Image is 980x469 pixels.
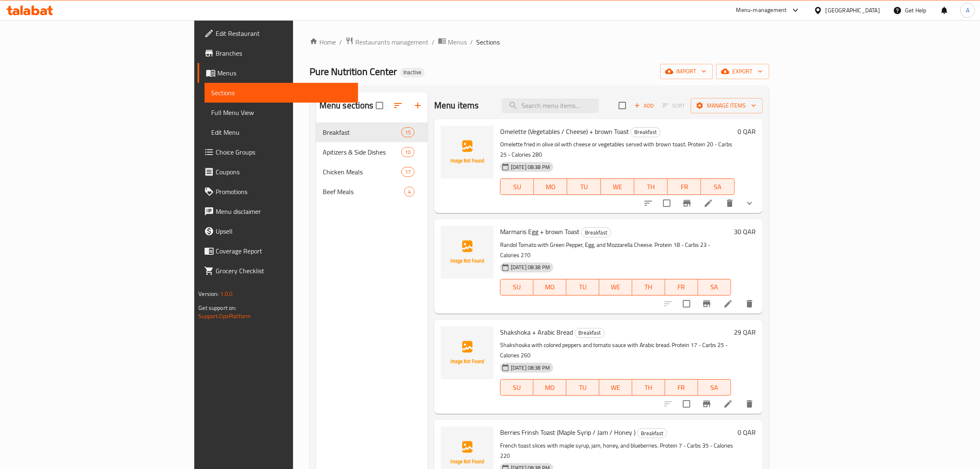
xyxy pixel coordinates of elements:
[566,279,599,295] button: TU
[537,281,563,293] span: MO
[355,37,428,47] span: Restaurants management
[388,96,408,115] span: Sort sections
[198,142,358,162] a: Choice Groups
[211,88,351,98] span: Sections
[603,382,629,394] span: WE
[316,119,428,205] nav: Menu sections
[575,328,604,338] span: Breakfast
[665,379,698,396] button: FR
[402,148,414,156] span: 10
[400,68,425,77] div: Inactive
[401,167,414,177] div: items
[582,228,611,237] span: Breakfast
[658,195,675,212] span: Select to update
[638,181,664,193] span: TH
[504,281,530,293] span: SU
[740,294,759,314] button: delete
[671,181,698,193] span: FR
[432,37,435,47] li: /
[638,429,667,438] span: Breakfast
[198,221,358,241] a: Upsell
[198,23,358,43] a: Edit Restaurant
[402,129,414,136] span: 15
[500,240,731,260] p: Randol Tomato with Green Pepper, Egg, and Mozzarella Cheese. Protein 18 - Carbs 23 - Calories 270
[533,279,566,295] button: MO
[216,246,351,256] span: Coverage Report
[216,48,351,58] span: Branches
[310,37,769,47] nav: breadcrumb
[198,182,358,202] a: Promotions
[691,98,763,113] button: Manage items
[216,28,351,38] span: Edit Restaurant
[500,426,635,439] span: Berries Frinsh Toast (Maple Syrip / Jam / Honey )
[537,382,563,394] span: MO
[740,394,759,414] button: delete
[966,6,969,15] span: A
[633,101,655,110] span: Add
[575,328,605,338] div: Breakfast
[405,188,414,196] span: 4
[441,326,493,379] img: Shakshoka + Arabic Bread
[198,288,219,299] span: Version:
[581,227,611,237] div: Breakfast
[441,126,493,178] img: Omelette (Vegetables / Cheese) + brown Toast
[697,101,756,111] span: Manage items
[500,225,580,238] span: Marmaris Egg + brown Toast
[604,181,631,193] span: WE
[216,167,351,177] span: Coupons
[323,187,404,197] span: Beef Meals
[198,43,358,63] a: Branches
[316,142,428,162] div: Apitizers & Side Dishes10
[316,162,428,182] div: Chicken Meals17
[570,281,596,293] span: TU
[665,279,698,295] button: FR
[738,427,756,438] h6: 0 QAR
[678,295,695,312] span: Select to update
[198,261,358,281] a: Grocery Checklist
[734,226,756,237] h6: 30 QAR
[408,96,428,115] button: Add section
[198,311,251,321] a: Support.OpsPlatform
[599,379,632,396] button: WE
[216,226,351,236] span: Upsell
[211,127,351,137] span: Edit Menu
[205,83,358,103] a: Sections
[448,37,467,47] span: Menus
[401,147,414,157] div: items
[614,97,631,114] span: Select section
[701,178,734,195] button: SA
[211,108,351,117] span: Full Menu View
[599,279,632,295] button: WE
[216,266,351,276] span: Grocery Checklist
[198,63,358,83] a: Menus
[533,379,566,396] button: MO
[500,139,735,160] p: Omelette fried in olive oil with cheese or vegetables served with brown toast. Protein 20 - Carbs...
[657,99,691,112] span: Select section first
[217,68,351,78] span: Menus
[198,241,358,261] a: Coverage Report
[401,127,414,137] div: items
[701,281,728,293] span: SA
[323,127,401,137] span: Breakfast
[205,103,358,122] a: Full Menu View
[500,326,573,338] span: Shakshoka + Arabic Bread
[631,127,660,137] span: Breakfast
[637,428,667,438] div: Breakfast
[438,37,467,47] a: Menus
[736,5,787,15] div: Menu-management
[198,162,358,182] a: Coupons
[570,181,597,193] span: TU
[716,64,769,79] button: export
[704,181,731,193] span: SA
[323,167,401,177] span: Chicken Meals
[632,379,665,396] button: TH
[698,279,731,295] button: SA
[698,379,731,396] button: SA
[632,279,665,295] button: TH
[500,125,629,138] span: Omelette (Vegetables / Cheese) + brown Toast
[441,226,493,279] img: Marmaris Egg + brown Toast
[507,364,553,372] span: [DATE] 08:38 PM
[703,198,713,208] a: Edit menu item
